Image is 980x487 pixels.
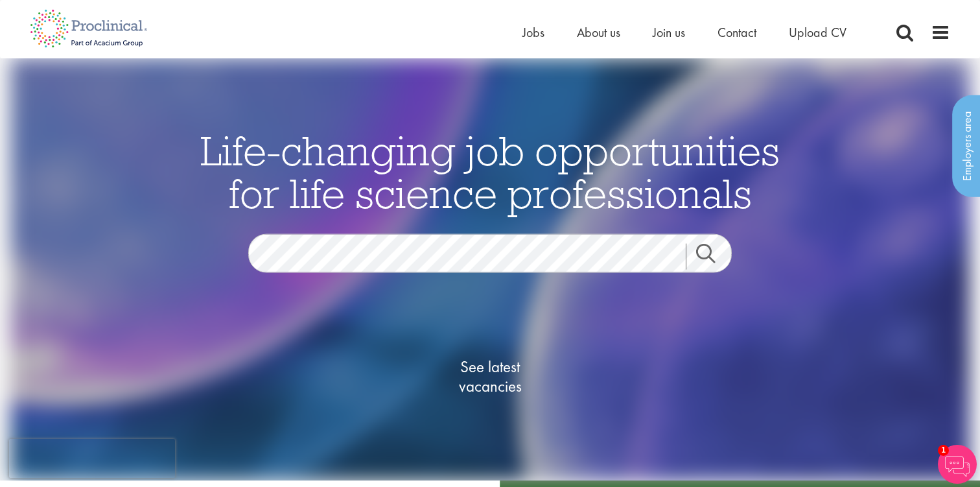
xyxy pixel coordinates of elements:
a: About us [577,24,620,41]
a: Upload CV [789,24,846,41]
iframe: reCAPTCHA [9,439,175,478]
a: Contact [717,24,756,41]
a: Job search submit button [686,244,741,270]
a: See latestvacancies [425,305,555,448]
span: 1 [938,445,949,456]
a: Jobs [522,24,544,41]
img: candidate home [10,58,969,481]
span: Life-changing job opportunities for life science professionals [200,125,780,219]
a: Join us [653,24,685,41]
span: See latest vacancies [425,357,555,396]
img: Chatbot [938,445,977,484]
